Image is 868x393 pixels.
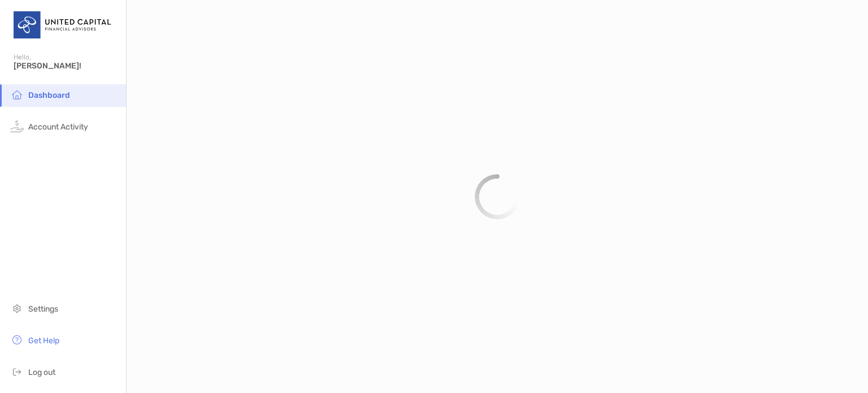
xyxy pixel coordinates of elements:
[10,301,24,315] img: settings icon
[28,336,59,346] span: Get Help
[14,61,119,71] span: [PERSON_NAME]!
[10,88,24,101] img: household icon
[10,333,24,347] img: get-help icon
[28,304,58,314] span: Settings
[14,5,112,45] img: United Capital Logo
[10,365,24,378] img: logout icon
[28,368,55,377] span: Log out
[28,122,88,132] span: Account Activity
[28,90,70,100] span: Dashboard
[10,119,24,133] img: activity icon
